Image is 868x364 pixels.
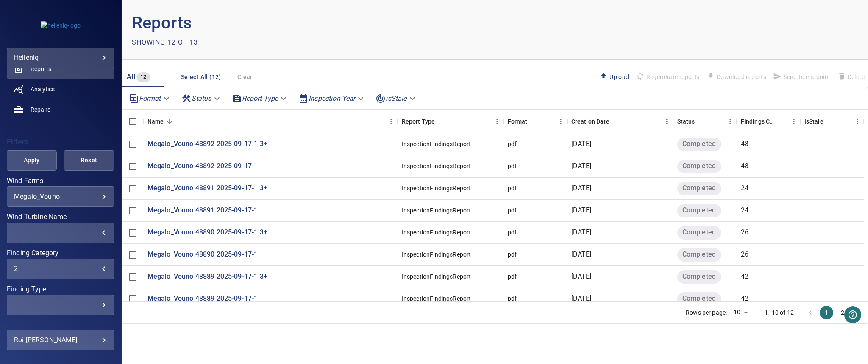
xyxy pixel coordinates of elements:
label: Wind Farms [7,178,114,184]
button: Apply [6,150,57,171]
a: repairs noActive [7,99,114,120]
p: 26 [741,228,748,237]
a: Megalo_Vouno 48890 2025-09-17-1 3+ [147,228,267,237]
p: [DATE] [571,294,592,304]
div: InspectionFindingsReport [402,228,471,237]
div: Inspection Year [295,91,369,106]
p: Reports [132,10,495,36]
div: Status [178,91,225,106]
a: analytics noActive [7,79,114,99]
em: Format [139,94,161,102]
p: [DATE] [571,250,592,260]
div: 10 [730,306,751,319]
div: Name [147,110,164,133]
button: Sort [435,116,447,127]
button: Menu [554,115,567,128]
div: isStale [372,91,420,106]
div: Creation Date [567,110,673,133]
div: InspectionFindingsReport [402,294,471,303]
button: Sort [823,116,835,127]
div: InspectionFindingsReport [402,250,471,259]
div: InspectionFindingsReport [402,140,471,148]
div: pdf [508,206,517,214]
span: Completed [677,228,721,237]
a: Megalo_Vouno 48891 2025-09-17-1 [147,206,258,215]
a: Megalo_Vouno 48892 2025-09-17-1 [147,161,258,171]
a: reports active [7,59,114,79]
button: Menu [491,115,504,128]
img: helleniq-logo [41,21,81,30]
div: helleniq [7,48,114,68]
p: 48 [741,139,748,149]
div: pdf [508,272,517,281]
p: 48 [741,161,748,171]
p: Showing 12 of 13 [132,37,198,48]
button: Menu [787,115,800,128]
p: [DATE] [571,139,592,149]
div: pdf [508,228,517,237]
div: helleniq [14,51,107,65]
button: Upload [596,70,632,84]
a: Megalo_Vouno 48889 2025-09-17-1 3+ [147,272,267,282]
nav: pagination navigation [802,306,867,319]
p: 24 [741,183,748,193]
button: Reset [64,150,114,171]
span: Repairs [31,105,50,114]
div: InspectionFindingsReport [402,206,471,214]
p: Rows per page: [686,308,727,317]
p: [DATE] [571,161,592,171]
div: InspectionFindingsReport [402,184,471,192]
span: 12 [137,72,150,82]
div: pdf [508,162,517,170]
button: Sort [609,116,621,127]
div: Wind Turbine Name [7,223,114,243]
a: Megalo_Vouno 48891 2025-09-17-1 3+ [147,183,267,193]
button: Sort [528,116,540,127]
button: Go to page 2 [836,306,849,319]
span: Completed [677,294,721,304]
button: Sort [695,116,707,127]
div: Finding Type [7,295,114,315]
button: Sort [164,116,175,127]
div: Report Type [228,91,292,106]
label: Wind Turbine Name [7,214,114,220]
button: Sort [776,116,787,127]
span: Reset [74,155,103,166]
span: Completed [677,250,721,260]
span: Completed [677,206,721,215]
span: Apply [17,155,46,166]
em: Inspection Year [309,94,355,102]
span: Completed [677,161,721,171]
div: Megalo_Vouno [14,192,107,200]
button: page 1 [820,306,833,319]
p: 1–10 of 12 [765,308,794,317]
div: Findings Count [737,110,800,133]
button: Menu [660,115,673,128]
div: pdf [508,184,517,192]
p: [DATE] [571,272,592,282]
em: Report Type [242,94,278,102]
div: 2 [14,265,107,273]
p: 24 [741,206,748,215]
div: InspectionFindingsReport [402,162,471,170]
a: Megalo_Vouno 48890 2025-09-17-1 [147,250,258,260]
div: Status [673,110,737,133]
div: Format [125,91,175,106]
div: pdf [508,250,517,259]
div: Format [508,110,528,133]
p: 26 [741,250,748,260]
div: Format [504,110,567,133]
span: Completed [677,183,721,193]
button: Menu [385,115,398,128]
p: [DATE] [571,228,592,237]
em: Status [192,94,211,102]
div: Name [143,110,398,133]
a: Megalo_Vouno 48892 2025-09-17-1 3+ [147,139,267,149]
div: Finding Category [7,259,114,279]
p: 42 [741,272,748,282]
div: Report Type [402,110,435,133]
div: InspectionFindingsReport [402,272,471,281]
